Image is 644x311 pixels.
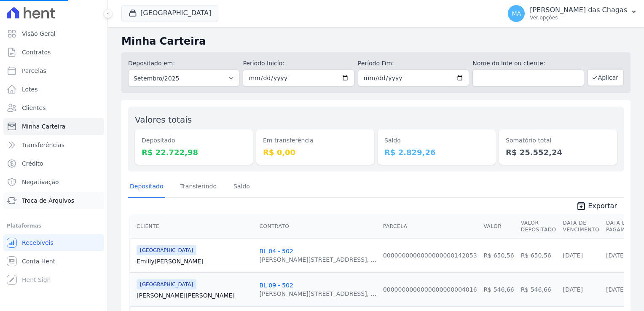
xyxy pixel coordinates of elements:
[3,155,104,172] a: Crédito
[259,282,293,289] a: BL 09 - 502
[506,147,610,158] dd: R$ 25.552,24
[256,214,379,239] th: Contrato
[384,147,489,158] dd: R$ 2.829,26
[137,291,252,300] a: [PERSON_NAME][PERSON_NAME]
[380,214,480,239] th: Parcela
[22,104,46,112] span: Clientes
[3,25,104,42] a: Visão Geral
[383,252,477,259] a: 0000000000000000000142053
[576,201,586,211] i: unarchive
[137,279,196,290] span: [GEOGRAPHIC_DATA]
[3,99,104,116] a: Clientes
[22,122,65,131] span: Minha Carteira
[259,255,376,264] div: [PERSON_NAME][STREET_ADDRESS], ...
[121,5,218,21] button: [GEOGRAPHIC_DATA]
[472,59,584,68] label: Nome do lote ou cliente:
[142,136,246,145] dt: Depositado
[7,221,101,231] div: Plataformas
[588,201,617,211] span: Exportar
[22,159,43,168] span: Crédito
[530,14,627,21] p: Ver opções
[22,67,46,75] span: Parcelas
[3,81,104,98] a: Lotes
[518,214,560,239] th: Valor Depositado
[530,6,627,14] p: [PERSON_NAME] das Chagas
[243,59,354,68] label: Período Inicío:
[22,196,74,205] span: Troca de Arquivos
[259,248,293,255] a: BL 04 - 502
[22,29,56,38] span: Visão Geral
[506,136,610,145] dt: Somatório total
[22,48,51,56] span: Contratos
[3,253,104,270] a: Conta Hent
[384,136,489,145] dt: Saldo
[3,174,104,190] a: Negativação
[501,2,644,25] button: MA [PERSON_NAME] das Chagas Ver opções
[137,245,196,255] span: [GEOGRAPHIC_DATA]
[130,214,256,239] th: Cliente
[135,115,192,125] label: Valores totais
[142,147,246,158] dd: R$ 22.722,98
[259,290,376,298] div: [PERSON_NAME][STREET_ADDRESS], ...
[263,147,368,158] dd: R$ 0,00
[3,234,104,251] a: Recebíveis
[22,239,54,247] span: Recebíveis
[588,69,624,86] button: Aplicar
[512,11,521,16] span: MA
[480,214,518,239] th: Valor
[383,286,477,293] a: 0000000000000000000004016
[518,238,560,272] td: R$ 650,56
[128,60,175,67] label: Depositado em:
[3,118,104,135] a: Minha Carteira
[606,252,626,259] a: [DATE]
[603,214,644,239] th: Data de Pagamento
[569,201,624,213] a: unarchive Exportar
[480,238,518,272] td: R$ 650,56
[563,252,583,259] a: [DATE]
[232,176,252,198] a: Saldo
[563,286,583,293] a: [DATE]
[121,34,631,49] h2: Minha Carteira
[3,62,104,79] a: Parcelas
[480,272,518,306] td: R$ 546,66
[3,192,104,209] a: Troca de Arquivos
[128,176,165,198] a: Depositado
[263,136,368,145] dt: Em transferência
[518,272,560,306] td: R$ 546,66
[22,141,64,149] span: Transferências
[358,59,469,68] label: Período Fim:
[137,257,252,265] a: Emilly[PERSON_NAME]
[179,176,219,198] a: Transferindo
[3,137,104,153] a: Transferências
[560,214,603,239] th: Data de Vencimento
[3,44,104,61] a: Contratos
[606,286,626,293] a: [DATE]
[22,178,59,186] span: Negativação
[22,257,55,265] span: Conta Hent
[22,85,38,94] span: Lotes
